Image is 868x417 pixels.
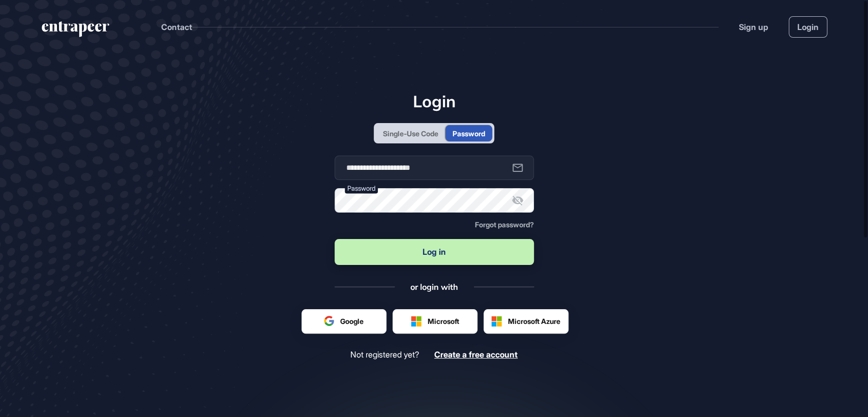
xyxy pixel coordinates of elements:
div: or login with [410,281,458,292]
a: Forgot password? [475,221,534,229]
span: Not registered yet? [350,350,419,360]
span: Create a free account [434,349,518,360]
div: Password [453,128,485,139]
button: Log in [335,239,534,265]
a: Create a free account [434,350,518,360]
a: Sign up [739,21,768,33]
a: Login [789,16,827,38]
div: Single-Use Code [383,128,438,139]
button: Contact [161,20,192,34]
span: Forgot password? [475,220,534,229]
label: Password [345,183,378,194]
a: entrapeer-logo [41,21,110,41]
h1: Login [335,92,534,111]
